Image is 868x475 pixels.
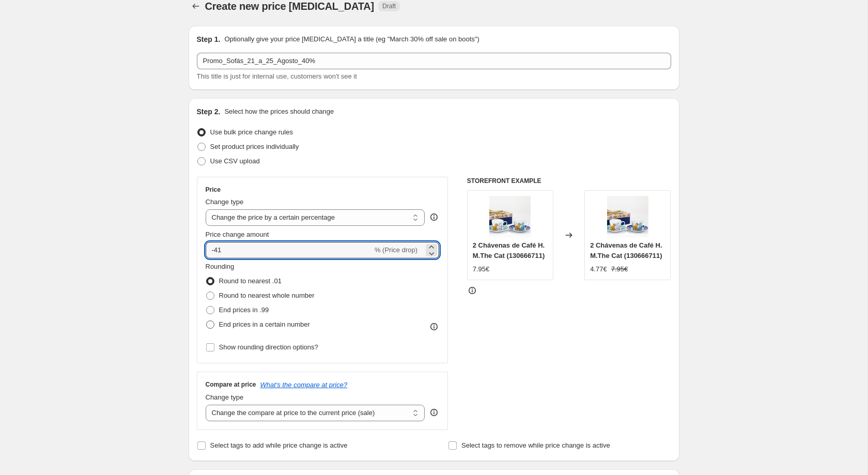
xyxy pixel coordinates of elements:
h3: Price [206,186,221,194]
span: Create new price [MEDICAL_DATA] [205,1,375,12]
img: 130666711_1_80x.jpg [489,196,531,237]
span: 2 Chávenas de Café H.M.The Cat (130666711) [473,241,545,259]
span: Select tags to remove while price change is active [461,441,610,449]
input: 30% off holiday sale [197,53,671,69]
span: Use CSV upload [210,157,260,165]
span: Price change amount [206,231,269,238]
span: Change type [206,198,244,206]
input: -15 [206,242,373,258]
h2: Step 2. [197,106,221,117]
span: End prices in .99 [219,306,269,314]
div: help [429,212,439,222]
span: Set product prices individually [210,143,299,150]
p: Optionally give your price [MEDICAL_DATA] a title (eg "March 30% off sale on boots") [224,34,479,44]
span: Use bulk price change rules [210,128,293,136]
img: 130666711_1_80x.jpg [607,196,648,237]
span: Round to nearest .01 [219,277,282,285]
div: help [429,407,439,418]
span: 2 Chávenas de Café H.M.The Cat (130666711) [590,241,662,259]
span: Show rounding direction options? [219,343,318,351]
span: Select tags to add while price change is active [210,441,348,449]
h2: Step 1. [197,34,221,44]
div: 7.95€ [473,264,490,274]
div: 4.77€ [590,264,607,274]
span: Rounding [206,263,235,270]
h6: STOREFRONT EXAMPLE [467,177,671,185]
h3: Compare at price [206,380,256,389]
span: Round to nearest whole number [219,292,315,299]
span: % (Price drop) [375,246,417,254]
span: End prices in a certain number [219,320,310,328]
p: Select how the prices should change [224,106,334,117]
span: Draft [382,2,396,10]
strike: 7.95€ [611,264,628,274]
span: This title is just for internal use, customers won't see it [197,72,357,80]
button: What's the compare at price? [260,381,348,389]
span: Change type [206,393,244,401]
